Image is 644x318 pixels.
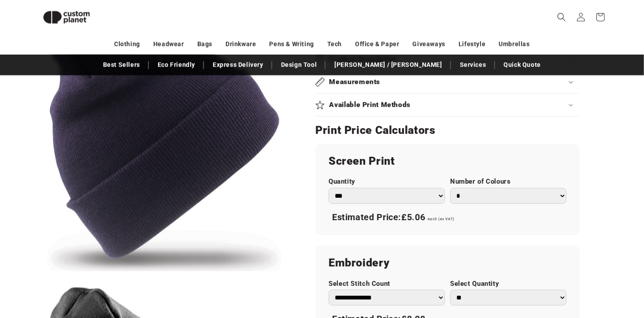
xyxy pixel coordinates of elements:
[552,7,571,27] summary: Search
[455,57,491,73] a: Services
[329,100,411,110] h2: Available Print Methods
[277,57,322,73] a: Design Tool
[450,280,566,288] label: Select Quantity
[197,37,212,52] a: Bags
[329,154,566,168] h2: Screen Print
[459,37,485,52] a: Lifestyle
[270,37,314,52] a: Pens & Writing
[500,57,546,73] a: Quick Quote
[329,256,566,270] h2: Embroidery
[226,37,256,52] a: Drinkware
[327,37,342,52] a: Tech
[153,37,184,52] a: Headwear
[315,94,580,116] summary: Available Print Methods
[355,37,399,52] a: Office & Paper
[450,177,566,186] label: Number of Colours
[329,280,445,288] label: Select Stitch Count
[330,57,446,73] a: [PERSON_NAME] / [PERSON_NAME]
[315,71,580,93] summary: Measurements
[329,78,381,87] h2: Measurements
[329,208,566,227] div: Estimated Price:
[401,212,425,222] span: £5.06
[499,37,530,52] a: Umbrellas
[208,57,268,73] a: Express Delivery
[497,223,644,318] iframe: Chat Widget
[99,57,144,73] a: Best Sellers
[153,57,200,73] a: Eco Friendly
[36,4,97,31] img: Custom Planet
[428,217,455,221] span: each (ex VAT)
[315,123,580,137] h2: Print Price Calculators
[413,37,445,52] a: Giveaways
[329,177,445,186] label: Quantity
[114,37,140,52] a: Clothing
